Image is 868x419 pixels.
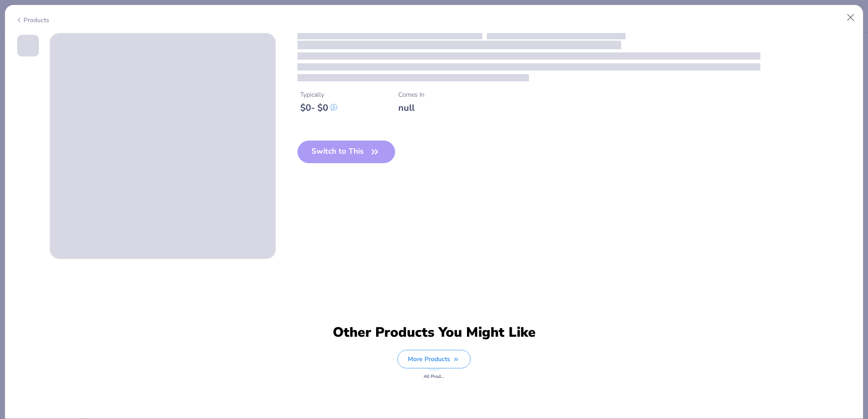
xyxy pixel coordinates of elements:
[398,102,425,113] div: null
[398,90,425,99] div: Comes In
[15,15,49,25] div: Products
[842,9,859,26] button: Close
[327,325,541,341] div: Other Products You Might Like
[300,102,337,113] div: $ 0 - $ 0
[397,350,471,368] button: More Products
[300,90,337,99] div: Typically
